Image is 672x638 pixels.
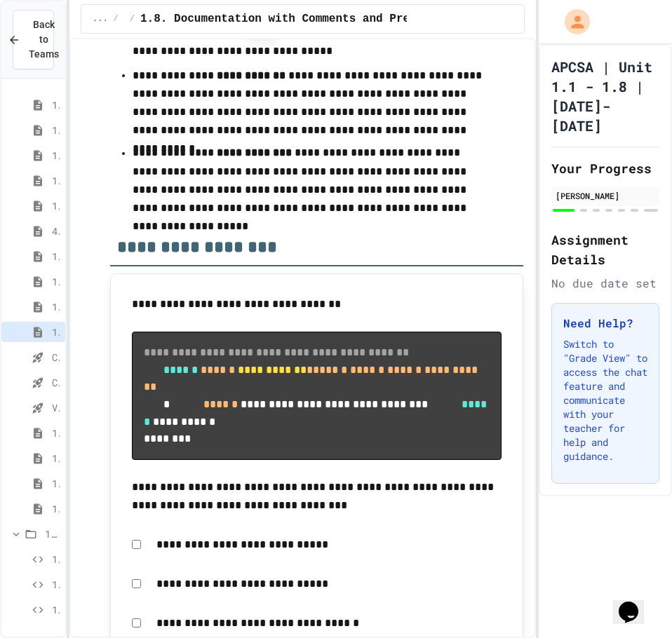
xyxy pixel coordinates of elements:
[52,577,60,592] span: 1.L2 | Java Basics - Paragraphs Lab
[52,451,60,466] span: 1.17. Mixed Up Code Practice 1.1-1.6
[52,97,60,112] span: 1.1. Introduction to Algorithms, Programming, and Compilers
[52,148,60,163] span: 1.3. Expressions and Output [New]
[52,501,60,516] span: 1.19. Multiple Choice Exercises for Unit 1a (1.1-1.6)
[52,299,60,314] span: 1.7. APIs and Libraries
[52,173,60,188] span: 1.4. Assignment and Input
[52,552,60,566] span: 1.L1 | Java Basics - Fish Lab
[52,426,60,440] span: 1.16. Unit Summary 1a (1.1-1.6)
[45,527,60,541] span: 1.0 | Graded Labs
[52,198,60,213] span: 1.4. [PERSON_NAME] and User Input
[29,18,59,62] span: Back to Teams
[52,249,60,264] span: 1.5. Casting and Ranges of Values
[52,274,60,289] span: 1.6. Compound Assignment Operators
[563,337,647,463] p: Switch to "Grade View" to access the chat feature and communicate with your teacher for help and ...
[52,375,60,390] span: Casting and Ranges of variables - Quiz
[52,350,60,365] span: Compound assignment operators - Quiz
[52,400,60,415] span: Variables and Data Types - Quiz
[551,158,659,178] h2: Your Progress
[551,230,659,269] h2: Assignment Details
[563,315,647,332] h3: Need Help?
[130,13,135,25] span: /
[93,13,108,25] span: ...
[52,602,60,617] span: 1.L3 | Java Basics - Printing Code Lab
[52,123,60,137] span: 1.2. Variables and Data Types
[140,11,477,27] span: 1.8. Documentation with Comments and Preconditions
[613,582,658,624] iframe: chat widget
[556,189,655,202] div: [PERSON_NAME]
[550,6,593,38] div: My Account
[52,476,60,491] span: 1.18. Coding Practice 1a (1.1-1.6)
[551,57,659,135] h1: APCSA | Unit 1.1 - 1.8 | [DATE]-[DATE]
[52,224,60,238] span: 4.6. Using Text Files
[13,10,54,69] button: Back to Teams
[551,275,659,292] div: No due date set
[114,13,119,25] span: /
[52,325,60,339] span: 1.8. Documentation with Comments and Preconditions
